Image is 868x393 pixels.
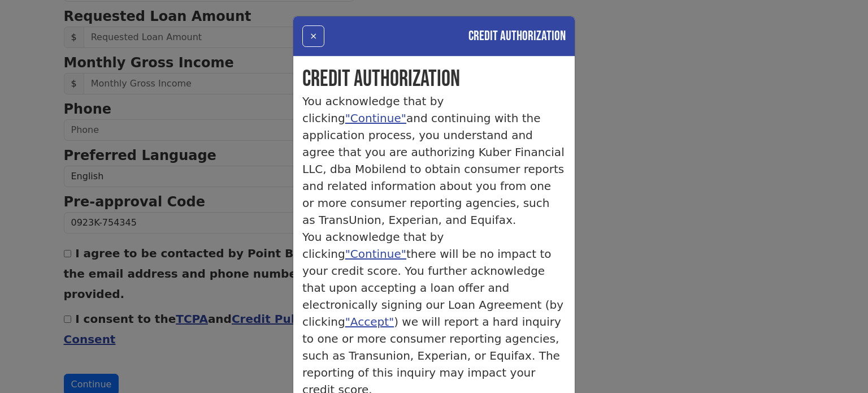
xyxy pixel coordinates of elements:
[345,111,406,125] a: "Continue"
[302,66,566,93] h1: Credit Authorization
[302,93,566,228] p: You acknowledge that by clicking and continuing with the application process, you understand and ...
[345,315,394,329] a: "Accept"
[345,247,406,261] a: "Continue"
[302,25,324,47] button: ×
[468,26,566,46] h4: Credit Authorization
